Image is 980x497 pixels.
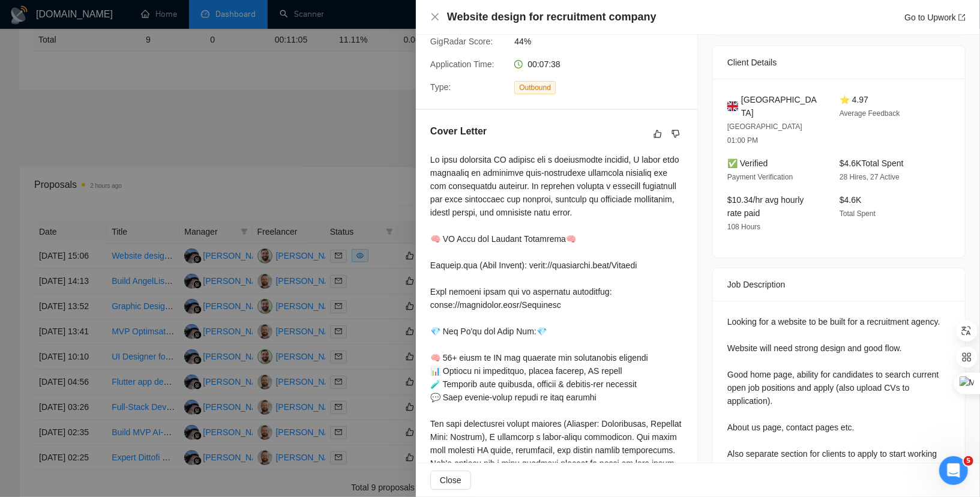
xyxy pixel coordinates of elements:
[651,127,665,141] button: like
[840,158,904,168] span: $4.6K Total Spent
[440,474,461,487] span: Close
[672,129,680,139] span: dislike
[514,60,523,68] span: clock-circle
[727,195,804,218] span: $10.34/hr avg hourly rate paid
[430,37,493,46] span: GigRadar Score:
[669,127,683,141] button: dislike
[430,471,471,490] button: Close
[430,12,440,22] span: close
[727,122,802,145] span: [GEOGRAPHIC_DATA] 01:00 PM
[727,46,951,79] div: Client Details
[727,158,768,168] span: ✅ Verified
[840,95,868,104] span: ⭐ 4.97
[840,209,876,218] span: Total Spent
[654,129,662,139] span: like
[939,456,968,485] iframe: Intercom live chat
[840,109,900,118] span: Average Feedback
[727,268,951,301] div: Job Description
[727,223,760,231] span: 108 Hours
[741,93,820,119] span: [GEOGRAPHIC_DATA]
[430,59,495,69] span: Application Time:
[528,59,561,69] span: 00:07:38
[430,124,487,139] h5: Cover Letter
[840,195,862,205] span: $4.6K
[430,82,451,92] span: Type:
[958,14,966,21] span: export
[904,13,966,22] a: Go to Upworkexport
[514,35,694,48] span: 44%
[447,10,657,25] h4: Website design for recruitment company
[727,100,738,113] img: 🇬🇧
[727,173,793,181] span: Payment Verification
[514,81,556,94] span: Outbound
[840,173,900,181] span: 28 Hires, 27 Active
[964,456,973,466] span: 5
[430,12,440,22] button: Close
